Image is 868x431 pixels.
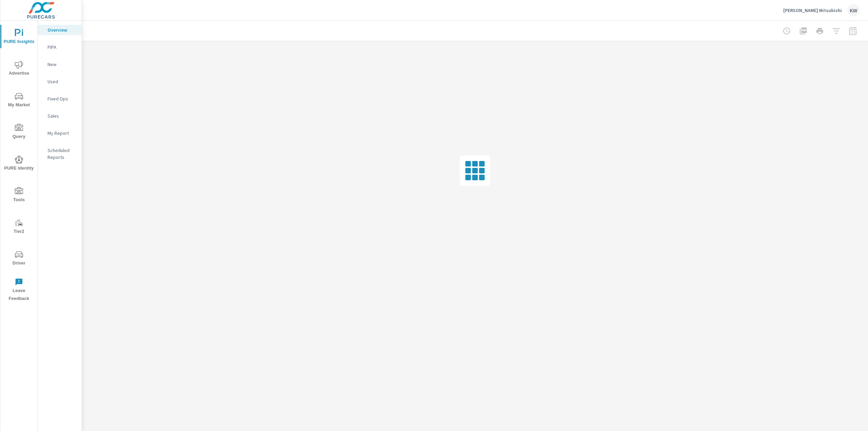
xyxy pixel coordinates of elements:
span: Advertise [2,61,35,77]
div: Sales [38,111,82,121]
p: My Report [48,130,76,137]
p: PIPA [48,44,76,51]
div: KW [847,4,860,17]
span: Leave Feedback [2,278,35,303]
div: nav menu [0,21,38,305]
div: Overview [38,25,82,35]
p: Fixed Ops [48,95,76,102]
span: Query [2,124,35,141]
div: Fixed Ops [38,94,82,104]
span: Driver [2,250,35,267]
div: New [38,59,82,69]
span: Tools [2,187,35,204]
div: My Report [38,128,82,138]
div: Used [38,76,82,87]
span: Tier2 [2,219,35,236]
span: PURE Identity [2,155,35,172]
p: Scheduled Reports [48,147,76,161]
span: PURE Insights [2,29,35,46]
p: Overview [48,26,76,33]
div: Scheduled Reports [38,145,82,162]
p: Used [48,78,76,85]
p: [PERSON_NAME] Mitsubishi [783,7,842,13]
p: New [48,61,76,68]
div: PIPA [38,42,82,52]
p: Sales [48,112,76,119]
span: My Market [2,92,35,109]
